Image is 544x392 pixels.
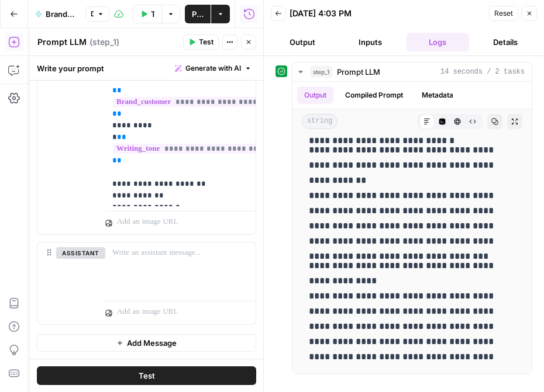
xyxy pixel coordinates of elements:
span: Test [139,370,155,381]
button: Details [474,33,537,51]
button: Reset [489,6,518,21]
button: Inputs [339,33,402,51]
button: assistant [56,247,105,259]
span: Test [199,37,214,47]
button: Logs [407,33,470,51]
button: Metadata [415,86,460,104]
div: Write your prompt [30,56,263,80]
button: Output [297,86,333,104]
span: Publish [192,8,204,20]
div: assistant [37,242,96,324]
span: string [302,114,338,129]
div: 14 seconds / 2 tasks [292,82,532,374]
button: Test Workflow [133,5,161,23]
button: Draft [85,6,109,22]
span: 14 seconds / 2 tasks [440,67,525,77]
button: Publish [185,5,211,23]
span: step_1 [310,66,332,78]
span: Add Message [127,337,177,349]
button: Compiled Prompt [338,86,410,104]
span: Prompt LLM [337,66,380,78]
button: Add Message [37,334,256,352]
textarea: Prompt LLM [37,36,87,48]
span: Draft [91,9,94,19]
span: ( step_1 ) [89,36,119,48]
span: Brand FAQ Generator ([PERSON_NAME]) [46,8,76,20]
span: Reset [494,8,513,19]
button: 14 seconds / 2 tasks [292,63,532,81]
button: Brand FAQ Generator ([PERSON_NAME]) [28,5,83,23]
button: Output [271,33,334,51]
span: Test Workflow [151,8,154,20]
button: Test [183,34,219,50]
button: Generate with AI [170,61,256,76]
span: Generate with AI [185,63,241,74]
button: Test [37,366,256,385]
